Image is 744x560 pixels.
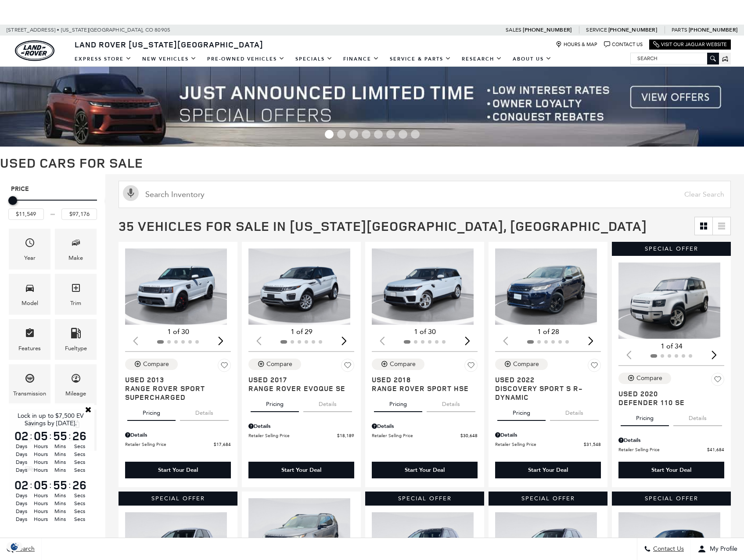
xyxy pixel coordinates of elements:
[653,41,727,48] a: Visit Our Jaguar Website
[618,446,724,453] a: Retailer Selling Price $41,684
[372,422,478,430] div: Pricing Details - Range Rover Sport HSE
[71,371,81,389] span: Mileage
[71,458,88,466] span: Secs
[25,280,35,298] span: Model
[32,450,49,458] span: Hours
[495,359,548,370] button: Compare Vehicle
[52,458,68,466] span: Mins
[372,384,471,393] span: Range Rover Sport HSE
[7,25,60,36] span: [STREET_ADDRESS] •
[513,360,539,368] div: Compare
[374,130,383,139] span: Go to slide 5
[18,412,84,427] span: Lock in up to $7,500 EV Savings by [DATE].
[341,359,354,375] button: Save Vehicle
[584,441,601,448] span: $31,548
[9,319,50,360] div: FeaturesFeatures
[9,364,50,405] div: TransmissionTransmission
[608,26,657,33] a: [PHONE_NUMBER]
[125,431,231,439] div: Pricing Details - Range Rover Sport Supercharged
[13,450,30,458] span: Days
[248,327,354,337] div: 1 of 29
[71,430,88,442] span: 26
[69,51,557,67] nav: Main Navigation
[71,235,81,253] span: Make
[8,193,97,220] div: Price
[32,479,49,491] span: 05
[25,326,35,344] span: Features
[550,402,599,421] button: details tab
[618,341,724,351] div: 1 of 34
[604,41,643,48] a: Contact Us
[372,462,478,478] div: Start Your Deal
[372,375,471,384] span: Used 2018
[495,441,584,448] span: Retailer Selling Price
[399,130,407,139] span: Go to slide 7
[71,466,88,474] span: Secs
[338,331,350,351] div: Next slide
[372,375,478,393] a: Used 2018Range Rover Sport HSE
[137,51,202,67] a: New Vehicles
[71,492,88,499] span: Secs
[180,402,229,421] button: details tab
[25,371,35,389] span: Transmission
[372,248,474,325] img: 2018 Land Rover Range Rover Sport HSE 1
[52,430,68,442] span: 55
[52,499,68,507] span: Mins
[13,507,30,515] span: Days
[612,242,731,256] div: Special Offer
[495,375,601,402] a: Used 2022Discovery Sport S R-Dynamic
[528,466,568,474] div: Start Your Deal
[13,466,30,474] span: Days
[386,130,395,139] span: Go to slide 6
[618,262,720,339] div: 1 / 2
[125,375,224,384] span: Used 2013
[218,359,231,375] button: Save Vehicle
[30,478,32,492] span: :
[4,542,25,551] section: Click to Open Cookie Consent Modal
[556,41,597,48] a: Hours & Map
[24,253,36,263] div: Year
[52,450,68,458] span: Mins
[52,442,68,450] span: Mins
[71,326,81,344] span: Fueltype
[61,208,97,220] input: Maximum
[25,235,35,253] span: Year
[68,429,71,442] span: :
[495,441,601,448] a: Retailer Selling Price $31,548
[123,185,139,201] svg: Click to toggle on voice search
[495,248,597,325] img: 2022 Land Rover Discovery Sport S R-Dynamic 1
[61,25,144,36] span: [US_STATE][GEOGRAPHIC_DATA],
[52,492,68,499] span: Mins
[325,130,334,139] span: Go to slide 1
[495,431,601,439] div: Pricing Details - Discovery Sport S R-Dynamic
[8,208,44,220] input: Minimum
[55,229,97,269] div: MakeMake
[71,450,88,458] span: Secs
[618,262,720,339] img: 2020 Land Rover Defender 110 SE 1
[52,466,68,474] span: Mins
[618,446,707,453] span: Retailer Selling Price
[349,130,358,139] span: Go to slide 3
[202,51,290,67] a: Pre-Owned Vehicles
[15,40,54,61] img: Land Rover
[691,538,744,560] button: Open user profile menu
[495,462,601,478] div: Start Your Deal
[362,130,370,139] span: Go to slide 4
[119,492,237,506] div: Special Offer
[585,331,597,351] div: Next slide
[13,515,30,523] span: Days
[372,359,424,370] button: Compare Vehicle
[145,25,153,36] span: CO
[71,479,88,491] span: 26
[155,25,170,36] span: 80905
[588,359,601,375] button: Save Vehicle
[411,130,420,139] span: Go to slide 8
[9,274,50,315] div: ModelModel
[49,429,52,442] span: :
[636,374,662,382] div: Compare
[13,458,30,466] span: Days
[125,384,224,402] span: Range Rover Sport Supercharged
[68,253,83,263] div: Make
[18,344,41,353] div: Features
[215,331,226,351] div: Next slide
